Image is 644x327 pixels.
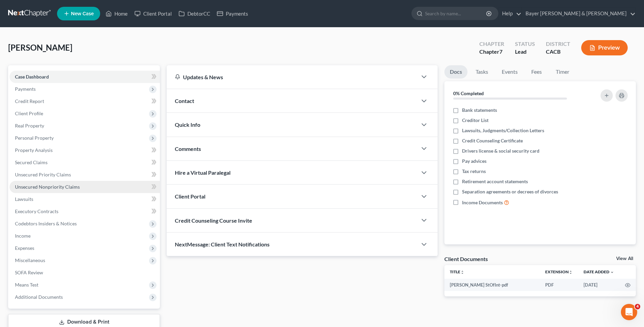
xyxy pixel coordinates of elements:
span: Client Profile [15,110,43,116]
iframe: Intercom live chat [621,304,637,320]
a: View All [616,256,633,261]
td: PDF [540,279,578,291]
a: Titleunfold_more [450,269,464,274]
span: [PERSON_NAME] [8,42,72,52]
span: Payments [15,86,36,92]
span: Property Analysis [15,147,53,153]
span: Credit Report [15,98,44,104]
a: Timer [550,65,575,79]
div: Chapter [479,48,504,56]
span: Comments [175,145,201,152]
div: CACB [546,48,570,56]
a: DebtorCC [175,7,214,20]
span: Miscellaneous [15,257,45,263]
span: Secured Claims [15,159,48,165]
span: Bank statements [462,107,497,114]
span: Income Documents [462,199,503,206]
span: Contact [175,98,194,104]
input: Search by name... [425,7,487,20]
span: Pay advices [462,158,486,165]
a: Date Added expand_more [584,269,614,274]
td: [PERSON_NAME] StOfInt-pdf [444,279,540,291]
a: Unsecured Nonpriority Claims [10,181,160,193]
a: Secured Claims [10,156,160,169]
a: SOFA Review [10,266,160,279]
span: NextMessage: Client Text Notifications [175,241,270,247]
span: Credit Counseling Course Invite [175,217,252,224]
a: Home [102,7,131,20]
span: SOFA Review [15,270,43,275]
a: Lawsuits [10,193,160,205]
span: Unsecured Nonpriority Claims [15,184,80,190]
a: Fees [526,65,548,79]
span: Drivers license & social security card [462,148,539,154]
span: New Case [71,11,94,16]
span: Expenses [15,245,34,251]
span: Retirement account statements [462,178,528,185]
div: Client Documents [444,255,488,262]
a: Extensionunfold_more [545,269,573,274]
span: 7 [499,48,502,55]
span: Personal Property [15,135,54,141]
strong: 0% Completed [453,90,484,96]
span: Client Portal [175,193,205,200]
span: Income [15,233,31,239]
span: Lawsuits [15,196,33,202]
i: expand_more [610,270,614,274]
a: Executory Contracts [10,205,160,218]
span: Credit Counseling Certificate [462,137,523,144]
span: 4 [635,304,640,309]
a: Unsecured Priority Claims [10,169,160,181]
a: Property Analysis [10,144,160,156]
span: Quick Info [175,121,200,128]
span: Tax returns [462,168,486,175]
div: Chapter [479,40,504,48]
div: Status [515,40,535,48]
i: unfold_more [569,270,573,274]
a: Case Dashboard [10,71,160,83]
span: Separation agreements or decrees of divorces [462,188,558,195]
a: Tasks [470,65,494,79]
a: Client Portal [131,7,175,20]
span: Codebtors Insiders & Notices [15,221,77,226]
span: Real Property [15,123,44,128]
span: Unsecured Priority Claims [15,172,71,177]
a: Events [496,65,523,79]
div: Updates & News [175,73,409,81]
span: Means Test [15,282,38,288]
div: Lead [515,48,535,56]
a: Docs [444,65,467,79]
button: Preview [581,40,628,55]
td: [DATE] [578,279,620,291]
i: unfold_more [460,270,464,274]
a: Bayer [PERSON_NAME] & [PERSON_NAME] [522,7,636,20]
div: District [546,40,570,48]
span: Lawsuits, Judgments/Collection Letters [462,127,544,134]
span: Additional Documents [15,294,63,300]
span: Executory Contracts [15,208,58,214]
span: Hire a Virtual Paralegal [175,169,231,176]
a: Payments [214,7,252,20]
a: Credit Report [10,95,160,107]
span: Creditor List [462,117,489,124]
a: Help [499,7,521,20]
span: Case Dashboard [15,74,49,80]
